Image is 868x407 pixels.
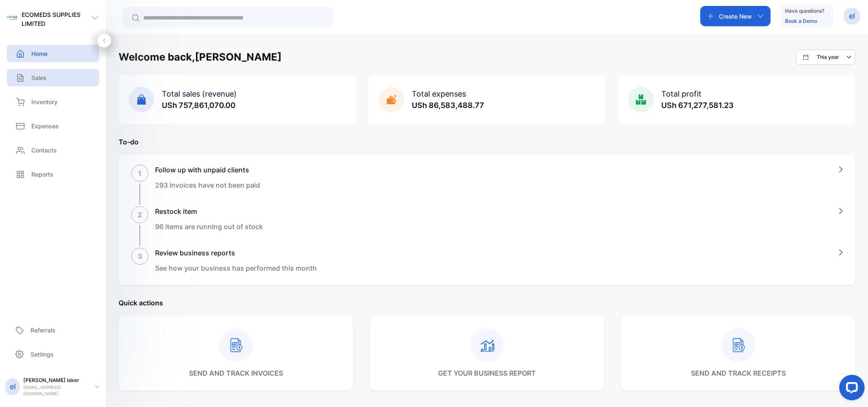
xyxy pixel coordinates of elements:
p: Reports [31,170,53,179]
span: Total profit [661,89,702,98]
p: send and track receipts [691,368,786,378]
p: Home [31,49,47,58]
p: 96 items are running out of stock [155,221,263,232]
p: Quick actions [119,298,855,308]
p: [EMAIL_ADDRESS][DOMAIN_NAME] [23,384,88,397]
p: 1 [138,168,141,178]
p: Expenses [31,122,59,130]
img: logo [7,13,17,23]
button: el [843,6,860,26]
span: USh 671,277,581.23 [661,101,734,110]
h1: Follow up with unpaid clients [155,165,260,175]
p: Inventory [31,97,58,106]
h1: Welcome back, [PERSON_NAME] [119,50,282,65]
p: 3 [138,251,142,261]
p: ECOMEDS SUPPLIES LIMITED [22,10,91,28]
p: 2 [138,210,142,220]
p: el [10,381,16,392]
button: Create New [700,6,771,26]
p: See how your business has performed this month [155,263,317,273]
p: Contacts [31,146,57,155]
p: get your business report [438,368,536,378]
span: USh 757,861,070.00 [162,101,236,110]
p: Settings [31,350,54,359]
p: 293 invoices have not been paid [155,180,260,190]
p: To-do [119,137,855,147]
p: Create New [719,12,752,21]
span: USh 86,583,488.77 [412,101,484,110]
p: send and track invoices [189,368,283,378]
a: Book a Demo [785,18,817,24]
span: Total sales (revenue) [162,89,237,98]
p: [PERSON_NAME] laker [23,377,88,384]
h1: Review business reports [155,248,317,258]
p: Have questions? [785,7,824,15]
button: This year [796,50,855,65]
h1: Restock item [155,206,263,216]
p: el [849,11,855,22]
p: This year [817,53,839,61]
iframe: LiveChat chat widget [832,371,868,407]
p: Referrals [31,326,55,335]
span: Total expenses [412,89,466,98]
p: Sales [31,73,47,82]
